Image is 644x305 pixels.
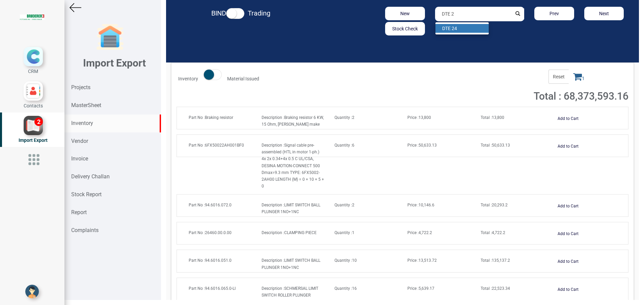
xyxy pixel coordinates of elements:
strong: Description : [262,286,284,291]
strong: Total : [481,230,492,235]
strong: Description : [262,115,284,120]
strong: Quantity : [334,143,352,148]
span: 5,639.17 [407,286,434,291]
strong: Description : [262,258,284,263]
span: 94.6016.072.0 [189,203,232,207]
strong: Price : [407,258,419,263]
strong: Invoice [71,155,88,162]
strong: Price : [407,203,419,207]
strong: Total : [481,115,492,120]
span: 6 [334,143,354,148]
span: Contacts [24,103,43,108]
span: 135,137.2 [481,258,510,263]
span: LIMIT SWITCH BALL PLUNGER 1NO+1NC [262,258,320,270]
strong: Vendor [71,138,88,144]
button: Add to Cart [554,201,583,211]
strong: Total : [481,143,492,148]
span: 1 [569,70,589,84]
strong: Description : [262,230,284,235]
button: Add to Cart [554,285,583,295]
button: New [385,7,425,20]
strong: Price : [407,115,419,120]
span: 4,722.2 [481,230,505,235]
button: Add to Cart [554,114,583,124]
span: 4,722.2 [407,230,432,235]
b: Import Export [83,57,146,69]
strong: Part No : [189,258,205,263]
a: DTE 24 [435,24,489,33]
span: 94.6016.051.0 [189,258,232,263]
div: 2 [34,118,43,126]
button: Add to Cart [554,142,583,151]
span: 10,146.6 [407,203,434,207]
strong: Description : [262,143,284,148]
strong: Total : [481,286,492,291]
strong: Part No : [189,115,205,120]
span: 2 [334,115,354,120]
strong: Price : [407,230,419,235]
strong: Delivery Challan [71,173,110,180]
span: 1 [334,230,354,235]
strong: Price : [407,143,419,148]
strong: Part No : [189,203,205,207]
strong: Report [71,209,87,215]
strong: Quantity : [334,203,352,207]
strong: Quantity : [334,115,352,120]
img: garage-closed.png [97,24,124,51]
strong: Complaints [71,227,99,233]
span: Braking resistor 6 KW, 15 Ohm, [PERSON_NAME] make [262,115,324,127]
strong: Inventory [71,120,93,126]
button: Next [584,7,624,20]
span: 22,523.34 [481,286,510,291]
strong: Part No : [189,286,205,291]
button: Stock Check [385,22,425,35]
span: LIMIT SWITCH BALL PLUNGER 1NO+1NC [262,203,320,214]
strong: Total : [481,258,492,263]
span: Braking resistor [189,115,233,120]
span: Import Export [19,137,48,143]
span: 10 [334,258,357,263]
span: 13,800 [407,115,431,120]
h2: Total : 68,373,593.16 [486,91,628,102]
strong: Trading [248,9,270,17]
strong: BIND [211,9,226,17]
span: 50,633.13 [407,143,437,148]
strong: Material Issued [227,76,259,81]
strong: Description : [262,203,284,207]
strong: Inventory [178,76,198,81]
span: 2 [334,203,354,207]
span: CRM [28,69,38,74]
span: 13,800 [481,115,504,120]
span: 50,633.13 [481,143,510,148]
strong: Quantity : [334,286,352,291]
strong: MasterSheet [71,102,101,108]
strong: Total : [481,203,492,207]
span: 16 [334,286,357,291]
strong: Quantity : [334,258,352,263]
strong: DTE 2 [442,26,454,31]
strong: Price : [407,286,419,291]
strong: Stock Report [71,191,102,198]
span: 6FX50022AH001BF0 [189,143,244,148]
span: Signal cable pre-assembled (HTL in motor 1-ph.) 4x 2x 0.34+4x 0.5 C UL/CSA, DESINA MOTION-CONNECT... [262,143,324,188]
span: Reset [548,70,569,84]
span: 20,293.2 [481,203,508,207]
button: Add to Cart [554,229,583,239]
strong: Part No : [189,143,205,148]
input: Search by product [435,7,512,21]
button: Add to Cart [554,257,583,266]
button: Prev [534,7,574,20]
span: 26460.00.0.00 [189,230,232,235]
strong: Part No : [189,230,205,235]
strong: Quantity : [334,230,352,235]
span: 13,513.72 [407,258,437,263]
span: 94.6016.065.0-LI [189,286,236,291]
strong: Projects [71,84,90,91]
span: CLAMPING PIECE [262,230,317,235]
